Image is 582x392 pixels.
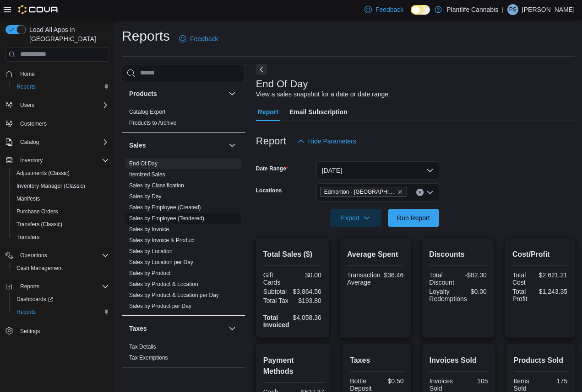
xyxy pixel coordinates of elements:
[330,209,381,227] button: Export
[9,262,113,275] button: Cash Management
[129,171,165,178] span: Itemized Sales
[16,281,109,292] span: Reports
[542,377,567,385] div: 175
[20,138,39,146] span: Catalog
[129,343,156,350] span: Tax Details
[122,106,245,132] div: Products
[16,182,85,190] span: Inventory Manager (Classic)
[416,189,424,196] button: Clear input
[293,288,321,295] div: $3,864.56
[13,232,43,243] a: Transfers
[16,118,50,129] a: Customers
[129,89,157,98] h3: Products
[16,137,109,148] span: Catalog
[13,81,39,92] a: Reports
[129,259,193,266] span: Sales by Location per Day
[16,250,109,261] span: Operations
[122,158,245,315] div: Sales
[129,215,204,222] span: Sales by Employee (Tendered)
[512,288,535,302] div: Total Profit
[129,89,225,98] button: Products
[461,377,488,385] div: 105
[129,141,146,150] h3: Sales
[9,205,113,218] button: Purchase Orders
[129,344,156,350] a: Tax Details
[411,5,430,15] input: Dark Mode
[388,209,439,227] button: Run Report
[16,155,109,166] span: Inventory
[26,25,109,43] span: Load All Apps in [GEOGRAPHIC_DATA]
[16,195,40,202] span: Manifests
[129,193,162,200] a: Sales by Day
[16,233,39,241] span: Transfers
[16,250,51,261] button: Operations
[129,355,168,361] a: Tax Exemptions
[129,248,173,255] span: Sales by Location
[2,117,113,130] button: Customers
[13,81,109,92] span: Reports
[129,259,193,265] a: Sales by Location per Day
[13,294,109,305] span: Dashboards
[129,120,176,126] a: Products to Archive
[129,281,198,287] a: Sales by Product & Location
[256,187,282,194] label: Locations
[263,314,289,328] strong: Total Invoiced
[13,206,109,217] span: Purchase Orders
[16,69,38,79] a: Home
[5,64,109,361] nav: Complex example
[539,288,567,295] div: $1,243.35
[20,101,34,109] span: Users
[514,377,539,392] div: Items Sold
[129,302,191,310] span: Sales by Product per Day
[263,355,324,377] h2: Payment Methods
[20,328,40,335] span: Settings
[227,323,238,334] button: Taxes
[129,270,171,277] span: Sales by Product
[256,79,308,90] h3: End Of Day
[2,67,113,80] button: Home
[256,64,267,75] button: Next
[13,168,73,179] a: Adjustments (Classic)
[9,293,113,306] a: Dashboards
[522,4,575,15] p: [PERSON_NAME]
[129,204,201,211] a: Sales by Employee (Created)
[429,288,467,302] div: Loyalty Redemptions
[16,118,109,129] span: Customers
[350,355,404,366] h2: Taxes
[129,109,165,115] a: Catalog Export
[256,136,286,147] h3: Report
[20,120,47,127] span: Customers
[429,271,456,286] div: Total Discount
[411,15,411,15] span: Dark Mode
[263,288,289,295] div: Subtotal
[16,100,109,111] span: Users
[16,137,43,148] button: Catalog
[18,5,59,14] img: Cova
[129,303,191,309] a: Sales by Product per Day
[20,283,39,290] span: Reports
[512,249,567,260] h2: Cost/Profit
[263,249,321,260] h2: Total Sales ($)
[263,271,291,286] div: Gift Cards
[16,281,43,292] button: Reports
[129,171,165,178] a: Itemized Sales
[9,306,113,318] button: Reports
[509,4,517,15] span: PS
[347,271,381,286] div: Transaction Average
[426,189,434,196] button: Open list of options
[13,219,66,230] a: Transfers (Classic)
[350,377,375,392] div: Bottle Deposit
[20,157,43,164] span: Inventory
[20,252,47,259] span: Operations
[2,249,113,262] button: Operations
[13,180,89,191] a: Inventory Manager (Classic)
[13,294,57,305] a: Dashboards
[13,263,66,274] a: Cash Management
[263,297,291,304] div: Total Tax
[16,308,36,316] span: Reports
[129,215,204,222] a: Sales by Employee (Tendered)
[2,324,113,337] button: Settings
[430,355,488,366] h2: Invoices Sold
[16,155,46,166] button: Inventory
[258,103,278,121] span: Report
